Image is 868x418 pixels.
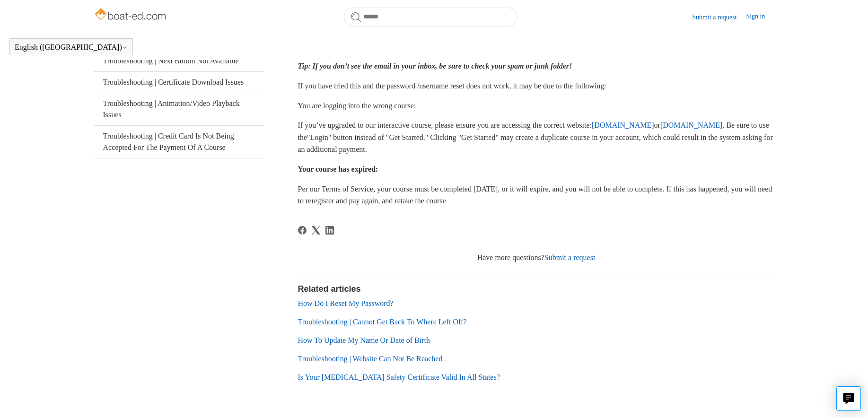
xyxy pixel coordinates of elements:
[298,355,443,363] a: Troubleshooting | Website Can Not Be Reached
[94,126,264,158] a: Troubleshooting | Credit Card Is Not Being Accepted For The Payment Of A Course
[298,373,500,381] a: Is Your [MEDICAL_DATA] Safety Certificate Valid In All States?
[746,11,774,23] a: Sign in
[298,299,394,307] a: How Do I Reset My Password?
[298,119,775,156] p: If you’ve upgraded to our interactive course, please ensure you are accessing the correct website...
[15,43,128,52] button: English ([GEOGRAPHIC_DATA])
[660,121,723,129] a: [DOMAIN_NAME]
[592,121,654,129] a: [DOMAIN_NAME]
[325,226,334,235] svg: Share this page on LinkedIn
[298,165,378,173] strong: Your course has expired:
[298,80,775,92] p: If you have tried this and the password /username reset does not work, it may be due to the follo...
[325,226,334,235] a: LinkedIn
[692,12,746,22] a: Submit a request
[298,226,307,235] svg: Share this page on Facebook
[94,6,169,25] img: Boat-Ed Help Center home page
[312,226,320,235] a: X Corp
[544,253,596,261] a: Submit a request
[298,100,775,112] p: You are logging into the wrong course:
[298,62,572,70] em: Tip: If you don’t see the email in your inbox, be sure to check your spam or junk folder!
[836,386,861,411] button: Live chat
[298,226,307,235] a: Facebook
[298,252,775,263] div: Have more questions?
[298,318,467,326] a: Troubleshooting | Cannot Get Back To Where Left Off?
[94,51,264,71] a: Troubleshooting | Next Button Not Available
[298,283,775,296] h2: Related articles
[94,93,264,125] a: Troubleshooting | Animation/Video Playback Issues
[344,8,517,26] input: Search
[298,336,430,344] a: How To Update My Name Or Date of Birth
[298,183,775,207] p: Per our Terms of Service, your course must be completed [DATE], or it will expire, and you will n...
[94,72,264,93] a: Troubleshooting | Certificate Download Issues
[312,226,320,235] svg: Share this page on X Corp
